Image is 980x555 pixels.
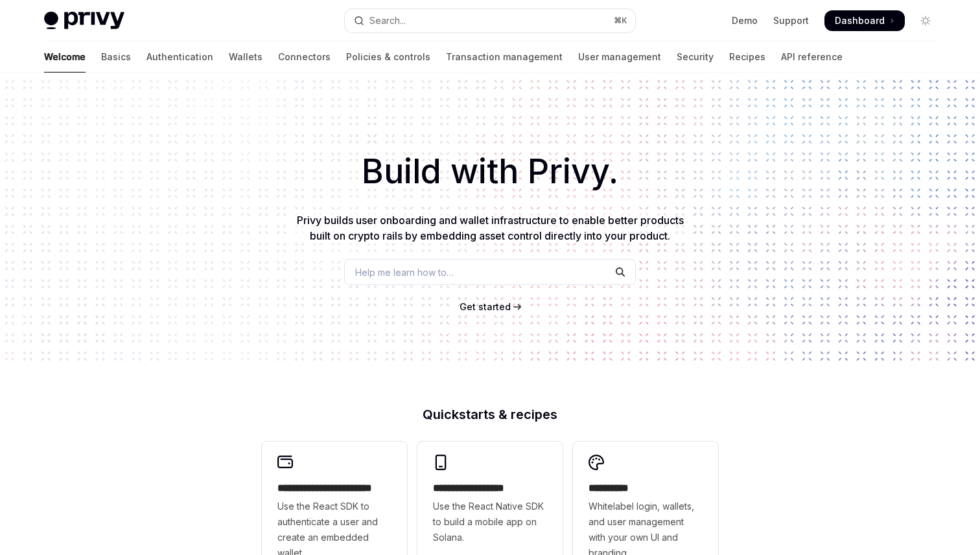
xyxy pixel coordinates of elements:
[460,301,511,312] span: Get started
[446,41,563,73] a: Transaction management
[824,10,905,31] a: Dashboard
[729,41,765,73] a: Recipes
[369,13,406,28] div: Search...
[262,408,718,421] h2: Quickstarts & recipes
[101,41,131,73] a: Basics
[345,9,635,32] button: Open search
[578,41,661,73] a: User management
[44,12,124,30] img: light logo
[297,214,684,242] span: Privy builds user onboarding and wallet infrastructure to enable better products built on crypto ...
[732,14,758,27] a: Demo
[433,499,547,545] span: Use the React Native SDK to build a mobile app on Solana.
[915,10,936,31] button: Toggle dark mode
[355,266,454,279] span: Help me learn how to…
[278,41,331,73] a: Connectors
[773,14,809,27] a: Support
[781,41,843,73] a: API reference
[346,41,430,73] a: Policies & controls
[229,41,262,73] a: Wallets
[460,300,511,313] a: Get started
[835,14,885,27] span: Dashboard
[614,16,627,26] span: ⌘ K
[146,41,213,73] a: Authentication
[677,41,714,73] a: Security
[21,146,959,197] h1: Build with Privy.
[44,41,86,73] a: Welcome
